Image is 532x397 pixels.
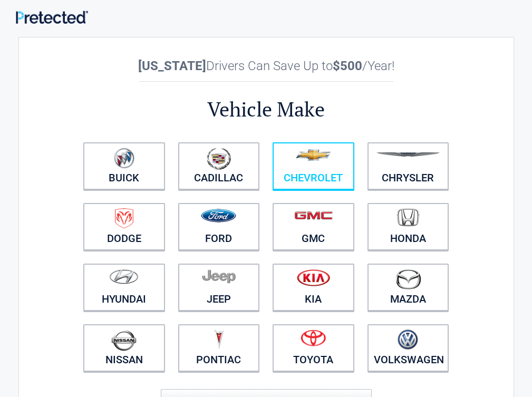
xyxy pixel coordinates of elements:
[201,209,236,222] img: ford
[398,330,418,350] img: volkswagen
[301,330,326,346] img: toyota
[115,208,133,229] img: dodge
[83,324,165,372] a: Nissan
[367,264,449,311] a: Mazda
[273,324,354,372] a: Toyota
[178,203,260,250] a: Ford
[77,59,456,73] h2: Drivers Can Save Up to /Year
[296,149,331,161] img: chevrolet
[83,264,165,311] a: Hyundai
[178,324,260,372] a: Pontiac
[16,11,88,24] img: Main Logo
[367,142,449,190] a: Chrysler
[273,264,354,311] a: Kia
[273,203,354,250] a: GMC
[138,59,206,73] b: [US_STATE]
[297,269,330,286] img: kia
[273,142,354,190] a: Chevrolet
[178,142,260,190] a: Cadillac
[376,152,440,157] img: chrysler
[109,269,139,284] img: hyundai
[202,269,236,284] img: jeep
[207,148,231,170] img: cadillac
[114,148,134,169] img: buick
[367,203,449,250] a: Honda
[395,269,421,289] img: mazda
[77,96,456,123] h2: Vehicle Make
[214,330,224,350] img: pontiac
[397,208,419,227] img: honda
[83,142,165,190] a: Buick
[367,324,449,372] a: Volkswagen
[178,264,260,311] a: Jeep
[111,330,137,351] img: nissan
[333,59,362,73] b: $500
[83,203,165,250] a: Dodge
[294,211,333,220] img: gmc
